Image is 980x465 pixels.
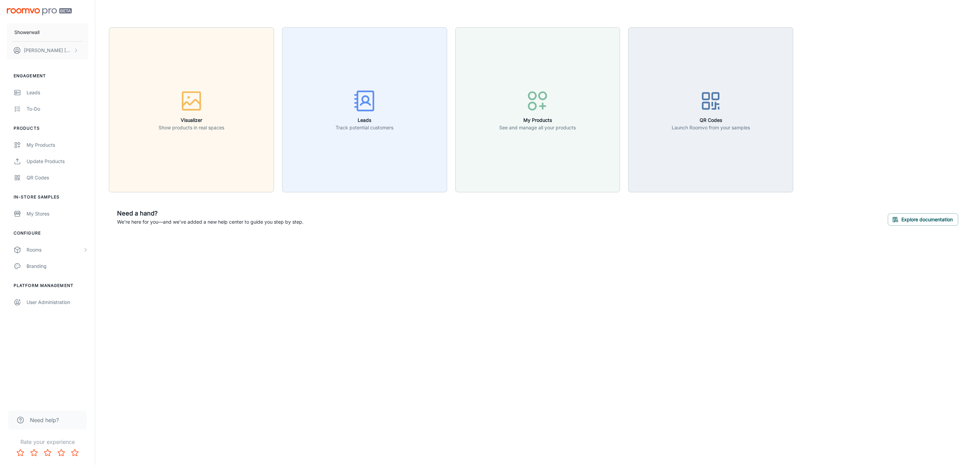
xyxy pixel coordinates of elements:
[7,8,72,15] img: Roomvo PRO Beta
[14,29,39,36] p: Showerwall
[628,27,793,192] button: QR CodesLaunch Roomvo from your samples
[888,215,958,222] a: Explore documentation
[336,124,393,131] p: Track potential customers
[499,124,576,131] p: See and manage all your products
[888,213,958,226] button: Explore documentation
[27,246,83,254] div: Rooms
[336,116,393,124] h6: Leads
[499,116,576,124] h6: My Products
[7,23,88,41] button: Showerwall
[27,174,88,181] div: QR Codes
[455,27,620,192] button: My ProductsSee and manage all your products
[27,158,88,165] div: Update Products
[455,106,620,113] a: My ProductsSee and manage all your products
[672,124,750,131] p: Launch Roomvo from your samples
[282,106,447,113] a: LeadsTrack potential customers
[27,210,88,218] div: My Stores
[27,105,88,113] div: To-do
[159,116,224,124] h6: Visualizer
[282,27,447,192] button: LeadsTrack potential customers
[628,106,793,113] a: QR CodesLaunch Roomvo from your samples
[117,209,304,218] h6: Need a hand?
[159,124,224,131] p: Show products in real spaces
[27,141,88,149] div: My Products
[24,47,72,54] p: [PERSON_NAME] [PERSON_NAME]
[7,42,88,59] button: [PERSON_NAME] [PERSON_NAME]
[117,218,304,226] p: We're here for you—and we've added a new help center to guide you step by step.
[672,116,750,124] h6: QR Codes
[27,89,88,96] div: Leads
[109,27,274,192] button: VisualizerShow products in real spaces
